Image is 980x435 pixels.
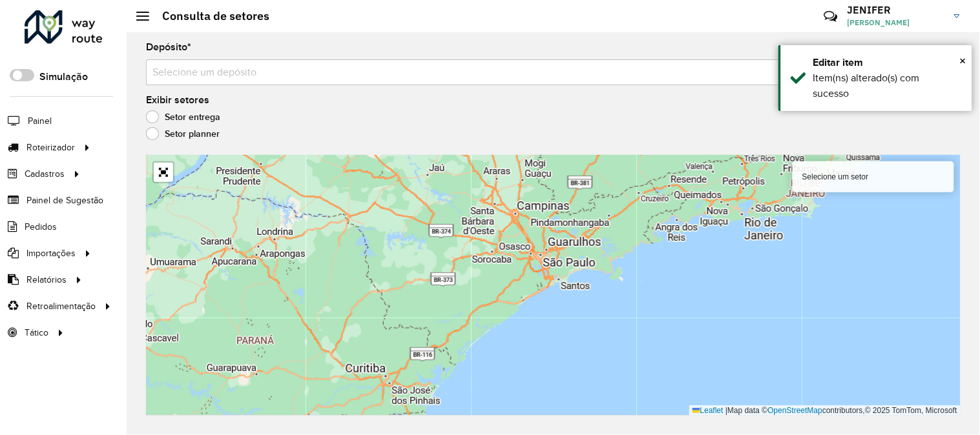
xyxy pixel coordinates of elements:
span: | [725,406,727,415]
a: Abrir mapa em tela cheia [154,163,173,182]
label: Simulação [39,69,88,85]
span: [PERSON_NAME] [848,17,944,28]
span: Painel [28,114,52,128]
span: Pedidos [25,220,57,234]
label: Depósito [146,39,191,55]
span: Painel de Sugestão [26,194,103,207]
span: Relatórios [26,273,67,287]
div: Map data © contributors,© 2025 TomTom, Microsoft [689,405,961,416]
span: Tático [25,326,48,339]
a: Leaflet [693,406,724,415]
span: Cadastros [25,167,65,181]
h2: Consulta de setores [149,9,269,23]
span: Retroalimentação [26,299,96,313]
a: Contato Rápido [817,3,844,30]
span: Roteirizador [26,141,75,154]
label: Exibir setores [146,92,209,108]
label: Setor planner [146,127,220,140]
span: Importações [26,247,76,260]
label: Setor entrega [146,110,220,123]
div: Selecione um setor [793,161,954,192]
a: OpenStreetMap [768,406,823,415]
h3: JENIFER [848,4,944,16]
